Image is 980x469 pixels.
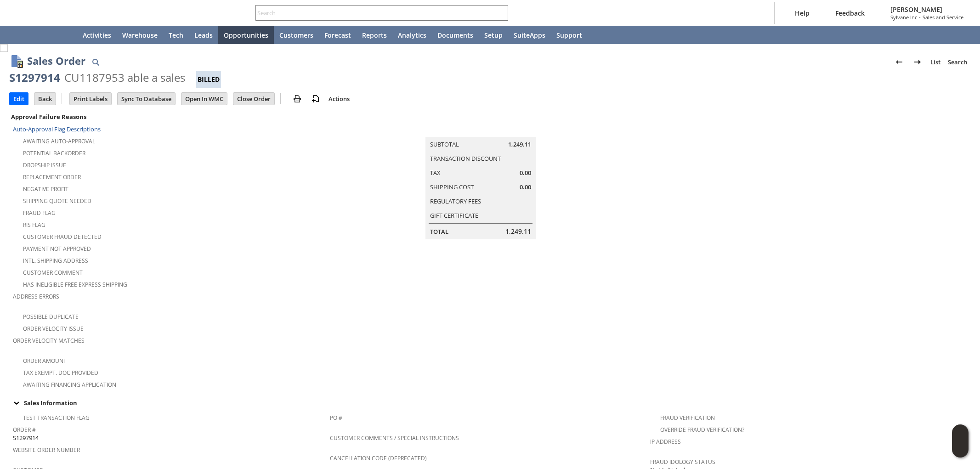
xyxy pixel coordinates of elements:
svg: Search [495,7,506,18]
a: Address Errors [13,293,59,300]
a: Website Order Number [13,446,80,454]
img: print.svg [292,93,303,104]
a: Override Fraud Verification? [660,426,744,434]
a: Order # [13,426,36,434]
a: PO # [330,414,342,422]
a: Actions [325,95,353,103]
a: Transaction Discount [430,154,501,163]
span: Leads [194,31,213,40]
h1: Sales Order [27,53,85,68]
a: Awaiting Financing Application [23,381,116,389]
a: Fraud Verification [660,414,715,422]
a: Dropship Issue [23,161,66,169]
svg: Shortcuts [39,29,50,40]
div: S1297914 [9,70,60,85]
span: 1,249.11 [505,227,531,236]
div: Approval Failure Reasons [9,111,326,123]
a: SuiteApps [508,26,551,44]
span: Support [556,31,582,40]
img: Previous [894,57,905,68]
a: Negative Profit [23,185,68,193]
a: Fraud Idology Status [650,458,715,466]
a: Support [551,26,588,44]
a: Customers [274,26,319,44]
a: Shipping Quote Needed [23,197,91,205]
input: Back [34,93,56,105]
a: Tax [430,169,441,177]
div: CU1187953 able a sales [64,70,185,85]
span: S1297914 [13,434,39,442]
input: Edit [10,93,28,105]
a: RIS flag [23,221,45,229]
span: Setup [484,31,503,40]
span: Tech [169,31,183,40]
input: Open In WMC [181,93,227,105]
a: Customer Fraud Detected [23,233,102,241]
a: Order Amount [23,357,67,365]
a: Cancellation Code (deprecated) [330,454,427,462]
a: Auto-Approval Flag Descriptions [13,125,101,133]
a: Replacement Order [23,173,81,181]
input: Sync To Database [118,93,175,105]
a: Reports [357,26,392,44]
span: Analytics [398,31,426,40]
span: Activities [83,31,111,40]
a: Warehouse [117,26,163,44]
caption: Summary [425,122,536,137]
a: Intl. Shipping Address [23,257,88,265]
a: Tech [163,26,189,44]
a: Analytics [392,26,432,44]
a: Home [55,26,77,44]
span: 1,249.11 [508,140,531,149]
a: Payment not approved [23,245,91,253]
span: Oracle Guided Learning Widget. To move around, please hold and drag [952,441,969,458]
a: Order Velocity Matches [13,337,85,345]
input: Close Order [233,93,274,105]
input: Print Labels [70,93,111,105]
a: Tax Exempt. Doc Provided [23,369,98,377]
a: Regulatory Fees [430,197,481,205]
a: Customer Comment [23,269,83,277]
a: Search [944,55,971,69]
span: - [919,14,921,21]
a: Order Velocity Issue [23,325,84,333]
a: Potential Backorder [23,149,85,157]
a: Fraud Flag [23,209,56,217]
a: Shipping Cost [430,183,474,191]
a: Possible Duplicate [23,313,79,321]
span: Warehouse [122,31,158,40]
input: Search [256,7,495,18]
a: IP Address [650,438,681,446]
a: Setup [479,26,508,44]
span: Reports [362,31,387,40]
a: Forecast [319,26,357,44]
span: Opportunities [224,31,268,40]
span: Customers [279,31,313,40]
a: Has Ineligible Free Express Shipping [23,281,127,288]
a: Subtotal [430,140,459,148]
span: 0.00 [520,169,531,177]
a: Customer Comments / Special Instructions [330,434,459,442]
span: Forecast [324,31,351,40]
a: Gift Certificate [430,211,478,220]
a: Documents [432,26,479,44]
a: Leads [189,26,218,44]
a: Total [430,227,448,236]
svg: Recent Records [17,29,28,40]
a: Awaiting Auto-Approval [23,137,95,145]
span: 0.00 [520,183,531,192]
a: Recent Records [11,26,33,44]
td: Sales Information [9,397,971,409]
span: [PERSON_NAME] [890,5,963,14]
span: Feedback [835,9,865,17]
div: Sales Information [9,397,967,409]
span: Sylvane Inc [890,14,917,21]
svg: Home [61,29,72,40]
span: Help [795,9,810,17]
a: Activities [77,26,117,44]
div: Billed [196,71,221,88]
img: add-record.svg [310,93,321,104]
a: Test Transaction Flag [23,414,90,422]
span: Documents [437,31,473,40]
img: Next [912,57,923,68]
